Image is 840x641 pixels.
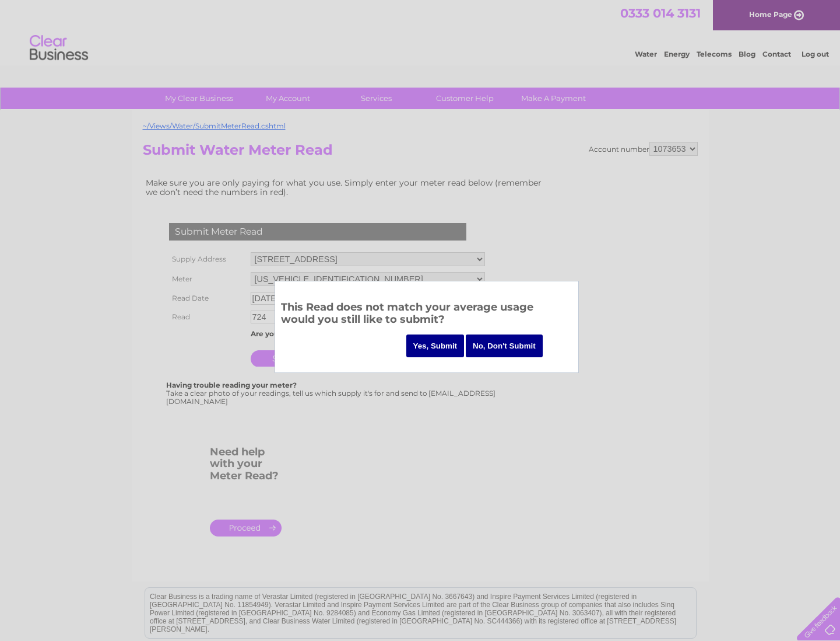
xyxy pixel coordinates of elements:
a: Water [635,50,657,58]
a: Telecoms [697,50,732,58]
a: 0333 014 3131 [620,6,701,20]
img: logo.png [29,30,89,66]
div: Clear Business is a trading name of Verastar Limited (registered in [GEOGRAPHIC_DATA] No. 3667643... [145,6,696,57]
a: Log out [802,50,829,58]
input: Yes, Submit [406,335,465,357]
h3: This Read does not match your average usage would you still like to submit? [281,299,572,331]
a: Blog [739,50,755,58]
a: Contact [762,50,791,58]
input: No, Don't Submit [466,335,543,357]
a: Energy [664,50,690,58]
